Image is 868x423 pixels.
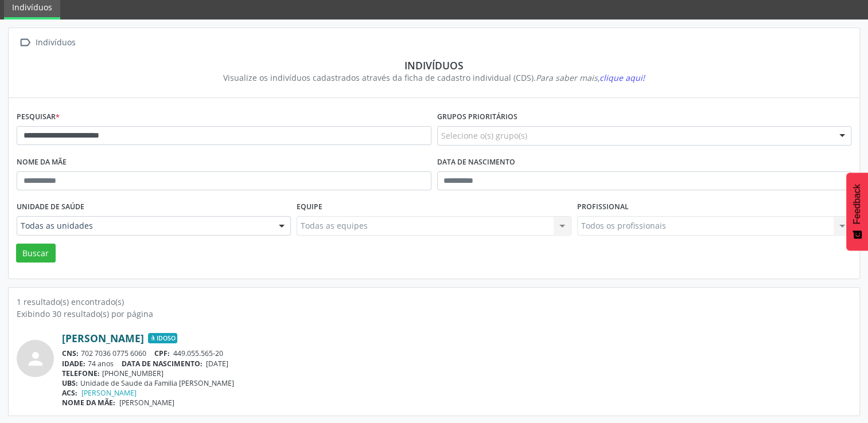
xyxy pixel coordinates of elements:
[846,173,868,250] button: Feedback - Mostrar pesquisa
[62,348,79,358] span: CNS:
[437,108,517,126] label: Grupos prioritários
[17,296,851,308] div: 1 resultado(s) encontrado(s)
[25,348,46,369] i: person
[600,72,645,83] span: clique aqui!
[25,72,843,84] div: Visualize os indivíduos cadastrados através da ficha de cadastro individual (CDS).
[297,198,322,216] label: Equipe
[33,34,77,51] div: Indivíduos
[17,34,77,51] a:  Indivíduos
[852,184,862,224] span: Feedback
[62,398,115,408] span: NOME DA MÃE:
[81,388,137,398] a: [PERSON_NAME]
[16,244,56,263] button: Buscar
[154,348,170,358] span: CPF:
[17,198,84,216] label: Unidade de saúde
[62,332,144,344] a: [PERSON_NAME]
[17,308,851,320] div: Exibindo 30 resultado(s) por página
[62,359,85,369] span: IDADE:
[577,198,629,216] label: Profissional
[119,398,174,408] span: [PERSON_NAME]
[206,359,228,369] span: [DATE]
[536,72,645,83] i: Para saber mais,
[62,348,851,358] div: 702 7036 0775 6060
[173,348,223,358] span: 449.055.565-20
[148,333,177,343] span: Idoso
[122,359,203,369] span: DATA DE NASCIMENTO:
[21,220,267,232] span: Todas as unidades
[62,378,78,388] span: UBS:
[62,359,851,369] div: 74 anos
[62,369,851,378] div: [PHONE_NUMBER]
[25,59,843,72] div: Indivíduos
[441,130,527,142] span: Selecione o(s) grupo(s)
[17,34,33,51] i: 
[62,388,77,398] span: ACS:
[62,369,100,378] span: TELEFONE:
[62,378,851,388] div: Unidade de Saude da Familia [PERSON_NAME]
[17,108,60,126] label: Pesquisar
[17,154,67,171] label: Nome da mãe
[437,154,515,171] label: Data de nascimento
